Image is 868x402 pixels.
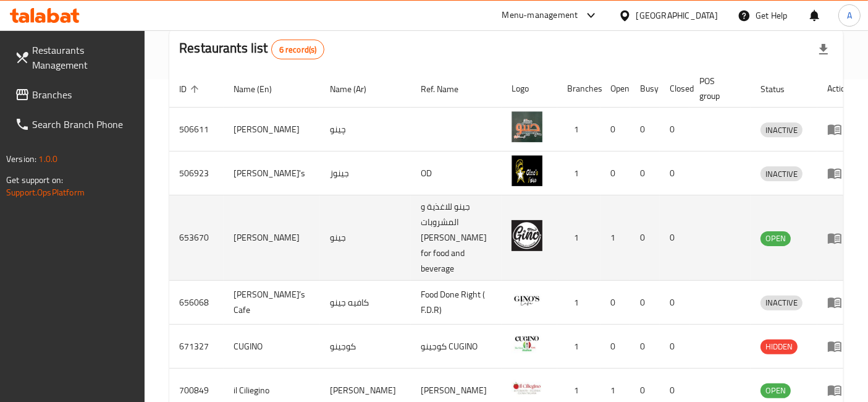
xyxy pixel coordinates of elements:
[557,152,600,195] td: 1
[630,281,660,325] td: 0
[630,152,660,195] td: 0
[761,82,801,96] span: Status
[761,231,791,246] span: OPEN
[827,231,850,246] div: Menu
[411,195,502,281] td: جينو للاغذية و المشروبات [PERSON_NAME] for food and beverage
[761,296,803,310] span: INACTIVE
[5,35,145,80] a: Restaurants Management
[224,195,320,281] td: [PERSON_NAME]
[502,70,557,108] th: Logo
[32,87,135,102] span: Branches
[761,383,791,398] div: OPEN
[224,152,320,195] td: [PERSON_NAME]'s
[169,281,224,325] td: 656068
[421,82,474,96] span: Ref. Name
[660,195,689,281] td: 0
[636,9,718,22] div: [GEOGRAPHIC_DATA]
[320,325,411,369] td: كوجينو
[224,108,320,152] td: [PERSON_NAME]
[512,111,542,142] img: Gino
[224,325,320,369] td: CUGINO
[557,325,600,369] td: 1
[512,220,542,251] img: Gino
[630,70,660,108] th: Busy
[32,43,135,72] span: Restaurants Management
[761,340,798,354] div: HIDDEN
[272,44,324,56] span: 6 record(s)
[660,152,689,195] td: 0
[6,172,63,188] span: Get support on:
[502,8,578,23] div: Menu-management
[660,70,689,108] th: Closed
[411,325,502,369] td: كوجينو CUGINO
[557,108,600,152] td: 1
[320,152,411,195] td: جينوز
[630,195,660,281] td: 0
[600,325,630,369] td: 0
[179,39,324,59] h2: Restaurants list
[169,152,224,195] td: 506923
[411,281,502,325] td: Food Done Right ( F.D.R)
[761,167,803,181] span: INACTIVE
[699,74,736,103] span: POS group
[6,151,36,167] span: Version:
[600,195,630,281] td: 1
[600,70,630,108] th: Open
[761,122,803,137] div: INACTIVE
[817,70,860,108] th: Action
[600,281,630,325] td: 0
[809,35,838,64] div: Export file
[761,296,803,310] div: INACTIVE
[320,195,411,281] td: جينو
[600,152,630,195] td: 0
[6,184,85,200] a: Support.OpsPlatform
[330,82,382,96] span: Name (Ar)
[600,108,630,152] td: 0
[38,151,57,167] span: 1.0.0
[630,325,660,369] td: 0
[320,281,411,325] td: كافيه جينو
[224,281,320,325] td: [PERSON_NAME]’s Cafe
[827,166,850,181] div: Menu
[169,325,224,369] td: 671327
[512,155,542,186] img: Gino's
[5,80,145,109] a: Branches
[234,82,288,96] span: Name (En)
[847,9,852,22] span: A
[32,117,135,132] span: Search Branch Phone
[5,109,145,139] a: Search Branch Phone
[630,108,660,152] td: 0
[557,70,600,108] th: Branches
[761,383,791,398] span: OPEN
[827,383,850,398] div: Menu
[271,40,325,59] div: Total records count
[512,328,542,359] img: CUGINO
[179,82,203,96] span: ID
[827,339,850,354] div: Menu
[512,284,542,315] img: Gino’s Cafe
[169,108,224,152] td: 506611
[827,295,850,310] div: Menu
[169,195,224,281] td: 653670
[660,108,689,152] td: 0
[660,325,689,369] td: 0
[660,281,689,325] td: 0
[557,281,600,325] td: 1
[761,340,798,354] span: HIDDEN
[761,166,803,181] div: INACTIVE
[411,152,502,195] td: OD
[557,195,600,281] td: 1
[827,122,850,137] div: Menu
[761,123,803,137] span: INACTIVE
[320,108,411,152] td: چينو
